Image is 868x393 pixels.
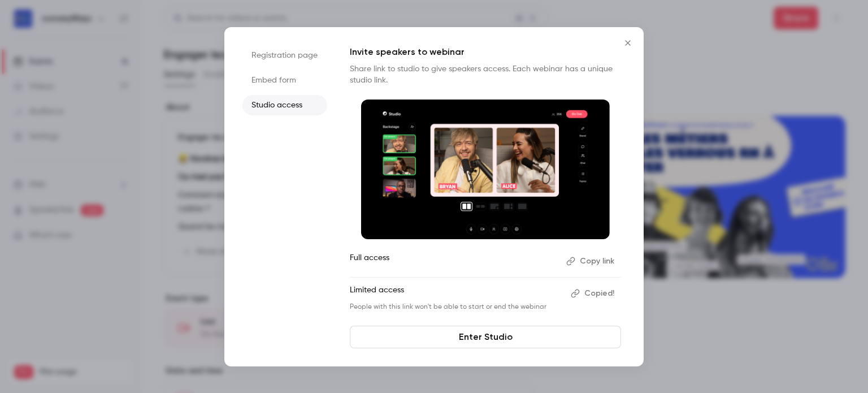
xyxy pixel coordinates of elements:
[9,225,217,281] div: user dit…
[350,45,621,59] p: Invite speakers to webinar
[566,284,621,303] button: Copied!
[32,8,50,27] img: Profile image for Salim
[9,281,185,328] div: j'aurais besoin du partage d'écran. Pouvez vous me rejoindre ici ?[URL][DOMAIN_NAME]
[50,232,208,265] div: Oui, vous pouvez me joindre au 06 71 85 56 78 Merci
[18,343,27,352] button: Télécharger la pièce jointe
[27,45,176,98] li: Concernant le test technique, je suis disponible par email : ou par tel : [PHONE_NUMBER]
[242,95,327,115] li: Studio access
[562,252,621,270] button: Copy link
[9,114,217,180] div: user dit…
[361,100,610,240] img: Invite speakers to webinar
[9,281,217,348] div: Salim dit…
[350,326,621,348] a: Enter Studio
[55,5,128,13] h1: [PERSON_NAME]
[242,45,327,66] li: Registration page
[54,343,63,352] button: Sélectionneur de fichier gif
[18,187,176,209] div: Serais-tu disponible pour un call rapide ?
[194,338,212,356] button: Envoyer un message…
[9,180,185,216] div: Serais-tu disponible pour un call rapide ?
[50,120,208,165] div: [PERSON_NAME] pour le retour rapide. Je suis novice, comment on s'y prends pour désactiver tempor...
[7,7,29,28] button: go back
[198,7,219,27] div: Fermer
[242,70,327,90] li: Embed form
[72,343,81,352] button: Start recording
[55,13,173,31] p: Actif au cours des 15 dernières minutes
[617,32,639,54] button: Close
[10,319,216,338] textarea: Envoyer un message...
[36,343,45,352] button: Sélectionneur d’emoji
[177,7,198,28] button: Accueil
[41,225,217,272] div: Oui, vous pouvez me joindre au 06 71 85 56 78Merci
[27,67,164,87] a: [PERSON_NAME][EMAIL_ADDRESS][DOMAIN_NAME]
[41,114,217,171] div: [PERSON_NAME] pour le retour rapide.Je suis novice, comment on s'y prends pour désactiver tempora...
[9,180,217,225] div: Salim dit…
[18,288,176,321] div: j'aurais besoin du partage d'écran. Pouvez vous me rejoindre ici ?
[350,284,562,303] p: Limited access
[350,63,621,86] p: Share link to studio to give speakers access. Each webinar has a unique studio link.
[350,303,562,312] p: People with this link won't be able to start or end the webinar
[350,252,557,270] p: Full access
